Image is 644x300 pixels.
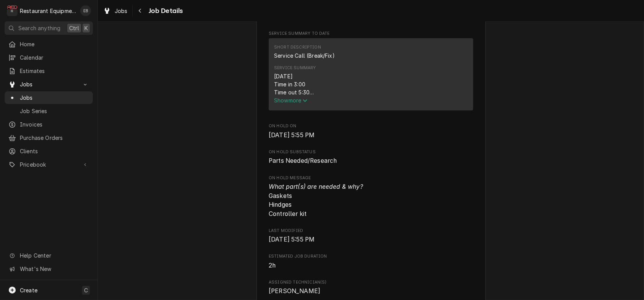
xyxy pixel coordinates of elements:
span: Jobs [20,80,78,88]
a: Jobs [100,5,131,17]
span: Estimated Job Duration [269,261,473,270]
span: On Hold SubStatus [269,156,473,165]
span: Assigned Technician(s) [269,279,473,285]
span: [PERSON_NAME] [269,287,320,295]
span: Search anything [18,24,60,32]
a: Go to Jobs [5,78,93,91]
span: Jobs [115,7,128,15]
span: [DATE] 5:55 PM [269,236,315,243]
span: Ctrl [69,24,79,32]
span: Gaskets Hindges Controller kit [269,183,363,217]
span: On Hold On [269,123,473,129]
a: Invoices [5,118,93,131]
span: Last Modified [269,228,473,234]
div: Emily Bird's Avatar [80,5,91,16]
span: Purchase Orders [20,134,89,142]
div: Assigned Technician(s) [269,279,473,296]
div: Service Call (Break/Fix) [274,52,335,60]
button: Search anythingCtrlK [5,21,93,35]
button: Navigate back [134,5,146,17]
span: Invoices [20,120,89,128]
button: Showmore [274,96,468,104]
a: Home [5,38,93,50]
a: Job Series [5,105,93,117]
span: Help Center [20,251,88,259]
a: Clients [5,145,93,157]
span: On Hold Message [269,175,473,181]
span: Create [20,287,37,294]
span: Show more [274,97,308,104]
span: Home [20,40,89,48]
a: Estimates [5,65,93,77]
a: Calendar [5,51,93,64]
span: Job Series [20,107,89,115]
div: Estimated Job Duration [269,253,473,270]
i: What part(s) are needed & why? [269,183,363,190]
span: C [84,286,88,294]
a: Jobs [5,91,93,104]
div: On Hold On [269,123,473,139]
span: Parts Needed/Research [269,157,337,164]
span: On Hold Message [269,182,473,219]
span: Estimates [20,67,89,75]
span: Service Summary To Date [269,31,473,37]
span: [DATE] 5:55 PM [269,131,315,139]
span: K [84,24,88,32]
a: Go to Help Center [5,249,93,262]
a: Go to What's New [5,263,93,275]
div: R [7,5,18,16]
div: Service Summary [269,38,473,114]
span: Jobs [20,94,89,102]
span: Assigned Technician(s) [269,287,473,296]
div: Service Summary [274,65,316,71]
span: Clients [20,147,89,155]
span: On Hold On [269,131,473,140]
span: Job Details [146,6,183,16]
div: EB [80,5,91,16]
div: Restaurant Equipment Diagnostics [20,7,76,15]
span: On Hold SubStatus [269,149,473,155]
a: Go to Pricebook [5,158,93,171]
span: What's New [20,265,88,273]
span: Pricebook [20,161,78,169]
span: 2h [269,262,276,269]
a: Purchase Orders [5,131,93,144]
div: Short Description [274,44,321,50]
div: On Hold Message [269,175,473,219]
div: [DATE] Time in 3:00 Time out 5:30 204 Delfield Model N/A Serial N/A Upon arrival spoke with manag... [274,72,468,96]
span: Calendar [20,54,89,62]
div: Service Summary To Date [269,31,473,114]
div: Last Modified [269,228,473,244]
span: Estimated Job Duration [269,253,473,259]
span: Last Modified [269,235,473,244]
div: On Hold SubStatus [269,149,473,165]
div: Restaurant Equipment Diagnostics's Avatar [7,5,18,16]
